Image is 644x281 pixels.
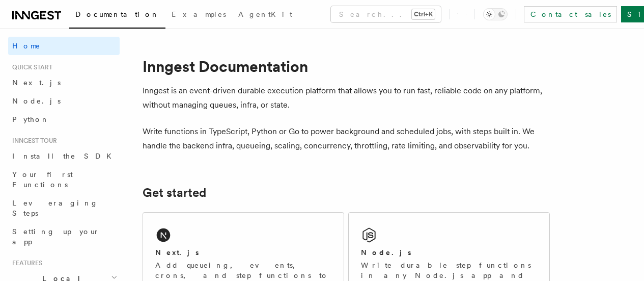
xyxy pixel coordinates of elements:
[483,8,508,20] button: Toggle dark mode
[8,194,120,222] a: Leveraging Steps
[8,165,120,194] a: Your first Functions
[12,115,49,123] span: Python
[172,10,226,18] span: Examples
[8,63,52,71] span: Quick start
[232,3,298,28] a: AgentKit
[75,10,159,18] span: Documentation
[69,3,165,29] a: Documentation
[12,97,61,105] span: Node.js
[165,3,232,28] a: Examples
[8,259,42,267] span: Features
[12,170,73,189] span: Your first Functions
[143,57,550,75] h1: Inngest Documentation
[238,10,292,18] span: AgentKit
[8,73,120,92] a: Next.js
[8,147,120,165] a: Install the SDK
[412,9,435,19] kbd: Ctrl+K
[8,92,120,110] a: Node.js
[8,110,120,129] a: Python
[12,199,98,217] span: Leveraging Steps
[331,6,441,22] button: Search...Ctrl+K
[8,137,57,145] span: Inngest tour
[143,84,550,112] p: Inngest is an event-driven durable execution platform that allows you to run fast, reliable code ...
[12,227,100,246] span: Setting up your app
[361,247,411,258] h2: Node.js
[8,37,120,55] a: Home
[12,79,61,87] span: Next.js
[524,6,617,22] a: Contact sales
[8,222,120,251] a: Setting up your app
[12,41,41,51] span: Home
[143,124,550,153] p: Write functions in TypeScript, Python or Go to power background and scheduled jobs, with steps bu...
[143,186,206,200] a: Get started
[12,152,118,160] span: Install the SDK
[155,247,199,258] h2: Next.js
